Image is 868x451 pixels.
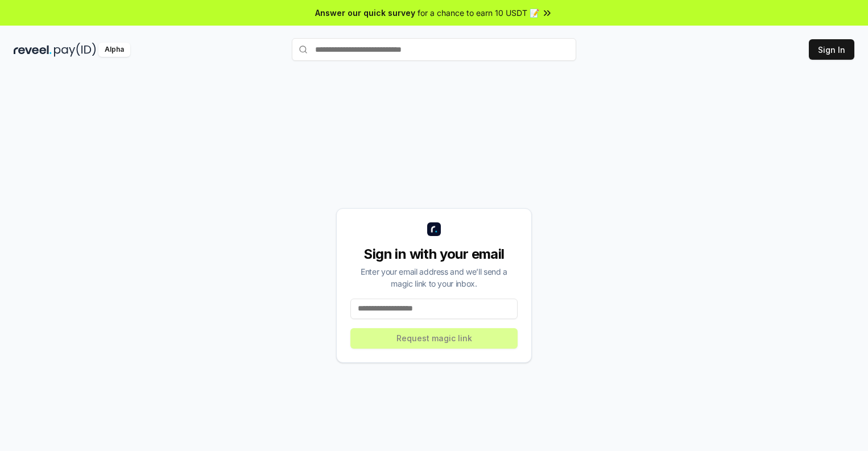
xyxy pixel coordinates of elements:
[809,39,854,60] button: Sign In
[315,7,415,19] span: Answer our quick survey
[427,222,441,236] img: logo_small
[14,43,52,57] img: reveel_dark
[54,43,96,57] img: pay_id
[98,43,130,57] div: Alpha
[350,266,518,289] div: Enter your email address and we’ll send a magic link to your inbox.
[350,245,518,263] div: Sign in with your email
[418,7,539,19] span: for a chance to earn 10 USDT 📝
